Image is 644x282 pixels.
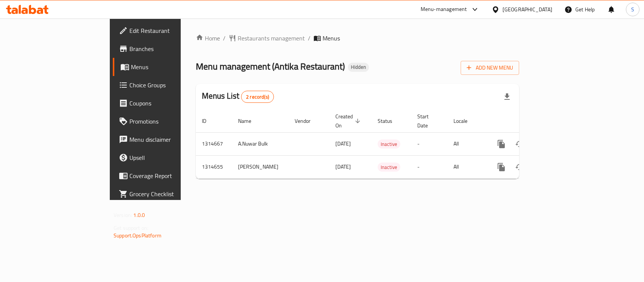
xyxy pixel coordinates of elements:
span: Menu disclaimer [129,135,211,144]
td: [PERSON_NAME] [232,155,289,178]
button: more [492,158,510,176]
a: Branches [113,40,217,58]
span: Locale [453,116,477,126]
span: Vendor [295,116,320,126]
span: Branches [129,44,211,53]
span: Created On [335,112,363,130]
div: Total records count [241,91,274,103]
a: Menu disclaimer [113,130,217,149]
span: Choice Groups [129,81,211,90]
span: Promotions [129,117,211,126]
nav: breadcrumb [196,34,519,43]
th: Actions [486,110,571,133]
span: Upsell [129,153,211,162]
div: Menu-management [421,5,467,14]
div: Export file [498,88,516,106]
table: enhanced table [196,110,571,179]
span: Version: [114,210,132,220]
span: Menus [131,62,211,71]
td: - [411,132,447,155]
a: Promotions [113,112,217,130]
span: Add New Menu [467,63,513,73]
a: Grocery Checklist [113,185,217,203]
span: Menus [323,34,340,43]
span: [DATE] [335,162,351,172]
span: Start Date [417,112,438,130]
span: Get support on: [114,223,148,233]
td: - [411,155,447,178]
button: more [492,135,510,153]
span: Edit Restaurant [129,26,211,35]
span: Name [238,116,261,126]
button: Change Status [510,158,529,176]
a: Support.OpsPlatform [114,231,161,240]
span: S [631,5,634,14]
span: 2 record(s) [241,93,274,101]
span: Menu management ( Antika Restaurant ) [196,58,345,75]
td: All [447,155,486,178]
span: Restaurants management [238,34,305,43]
li: / [223,34,226,43]
button: Change Status [510,135,529,153]
a: Coupons [113,94,217,112]
span: Status [378,116,402,126]
div: Hidden [348,63,369,72]
span: ID [202,116,216,126]
span: Coverage Report [129,171,211,180]
span: Inactive [378,140,400,149]
span: [DATE] [335,139,351,149]
button: Add New Menu [461,61,519,75]
h2: Menus List [202,90,274,103]
a: Coverage Report [113,167,217,185]
a: Restaurants management [229,34,305,43]
a: Upsell [113,149,217,167]
span: Coupons [129,99,211,108]
a: Menus [113,58,217,76]
span: Hidden [348,64,369,70]
td: A.Nuwar Bulk [232,132,289,155]
a: Edit Restaurant [113,22,217,40]
a: Choice Groups [113,76,217,94]
span: Grocery Checklist [129,189,211,198]
li: / [308,34,310,43]
div: Inactive [378,139,400,149]
span: 1.0.0 [133,210,145,220]
span: Inactive [378,163,400,172]
td: All [447,132,486,155]
div: [GEOGRAPHIC_DATA] [503,5,552,14]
